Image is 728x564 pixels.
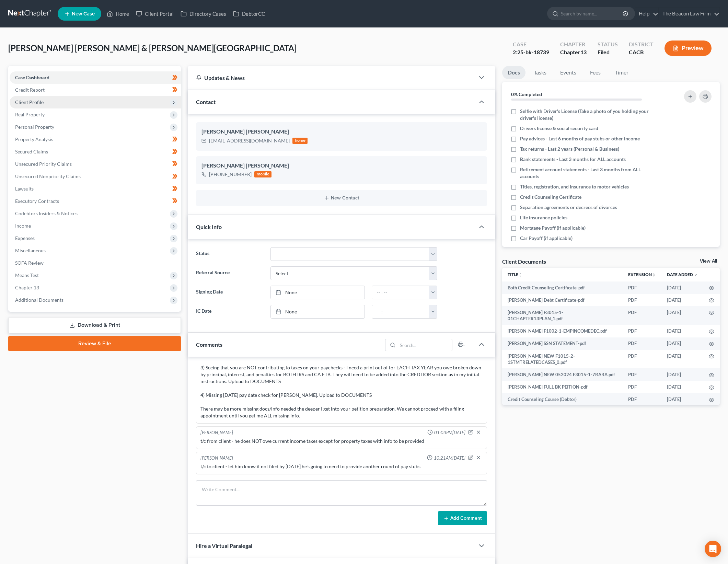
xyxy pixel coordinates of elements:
[580,49,587,55] span: 13
[661,381,703,393] td: [DATE]
[209,171,252,178] div: [PHONE_NUMBER]
[659,8,719,20] a: The Beacon Law Firm
[661,325,703,337] td: [DATE]
[502,350,623,369] td: [PERSON_NAME] NEW F1015-2-1STMTRELATEDCASES_0.pdf
[623,337,661,350] td: PDF
[629,41,654,48] div: District
[623,281,661,294] td: PDF
[10,133,181,146] a: Property Analysis
[196,223,222,230] span: Quick Info
[15,87,45,93] span: Credit Report
[555,66,582,79] a: Events
[10,183,181,195] a: Lawsuits
[196,341,222,348] span: Comments
[623,350,661,369] td: PDF
[15,161,72,167] span: Unsecured Priority Claims
[661,393,703,405] td: [DATE]
[694,273,698,277] i: expand_more
[10,195,181,207] a: Executory Contracts
[598,41,618,48] div: Status
[200,438,483,445] div: t/c from client - he does NOT owe current income taxes except for property taxes with info to be ...
[200,463,483,470] div: t/c to client - let him know if not filed by [DATE] he's going to need to provide another round o...
[201,128,482,136] div: [PERSON_NAME] [PERSON_NAME]
[10,146,181,158] a: Secured Claims
[520,125,598,132] span: Drivers license & social security card
[520,225,586,231] span: Mortgage Payoff (if applicable)
[665,41,712,56] button: Preview
[177,8,230,20] a: Directory Cases
[700,259,717,264] a: View All
[661,337,703,350] td: [DATE]
[372,305,429,318] input: -- : --
[15,285,39,290] span: Chapter 13
[667,272,698,277] a: Date Added expand_more
[623,306,661,325] td: PDF
[629,48,654,56] div: CACB
[502,325,623,337] td: [PERSON_NAME] F1002-1-EMPINCOMEDEC.pdf
[661,306,703,325] td: [DATE]
[15,210,78,216] span: Codebtors Insiders & Notices
[15,74,49,80] span: Case Dashboard
[132,8,177,20] a: Client Portal
[520,204,617,211] span: Separation agreements or decrees of divorces
[623,294,661,306] td: PDF
[434,455,465,461] span: 10:21AM[DATE]
[434,429,465,436] span: 01:03PM[DATE]
[502,66,525,79] a: Docs
[72,11,95,16] span: New Case
[15,223,31,229] span: Income
[254,171,271,177] div: mobile
[193,286,267,299] label: Signing Date
[8,336,181,351] a: Review & File
[103,8,132,20] a: Home
[196,542,252,549] span: Hire a Virtual Paralegal
[502,294,623,306] td: [PERSON_NAME] Debt Certificate-pdf
[193,266,267,280] label: Referral Source
[623,325,661,337] td: PDF
[502,381,623,393] td: [PERSON_NAME] FULL BK PEITION-pdf
[438,511,487,526] button: Add Comment
[528,66,552,79] a: Tasks
[520,214,567,221] span: Life insurance policies
[10,158,181,170] a: Unsecured Priority Claims
[661,368,703,381] td: [DATE]
[15,297,63,303] span: Additional Documents
[518,273,522,277] i: unfold_more
[661,281,703,294] td: [DATE]
[623,381,661,393] td: PDF
[200,429,233,436] div: [PERSON_NAME]
[15,112,45,117] span: Real Property
[502,337,623,350] td: [PERSON_NAME] SSN STATEMENT-pdf
[520,183,629,190] span: Titles, registration, and insurance to motor vehicles
[15,186,34,192] span: Lawsuits
[585,66,606,79] a: Fees
[513,48,549,56] div: 2:25-bk-18739
[209,137,290,144] div: [EMAIL_ADDRESS][DOMAIN_NAME]
[502,258,546,265] div: Client Documents
[15,149,48,154] span: Secured Claims
[520,235,573,242] span: Car Payoff (if applicable)
[10,257,181,269] a: SOFA Review
[292,138,308,144] div: home
[10,84,181,96] a: Credit Report
[513,41,549,48] div: Case
[520,156,626,163] span: Bank statements - Last 3 months for ALL accounts
[271,305,365,318] a: None
[15,124,54,130] span: Personal Property
[520,135,640,142] span: Pay advices - Last 6 months of pay stubs or other income
[623,393,661,405] td: PDF
[15,260,44,266] span: SOFA Review
[201,162,482,170] div: [PERSON_NAME] [PERSON_NAME]
[502,306,623,325] td: [PERSON_NAME] F3015-1-01CHAPTER13PLAN_1.pdf
[520,146,619,152] span: Tax returns - Last 2 years (Personal & Business)
[193,247,267,261] label: Status
[201,195,482,201] button: New Contact
[8,317,181,333] a: Download & Print
[230,8,268,20] a: DebtorCC
[635,8,658,20] a: Help
[652,273,656,277] i: unfold_more
[372,286,429,299] input: -- : --
[200,455,233,462] div: [PERSON_NAME]
[560,48,587,56] div: Chapter
[623,368,661,381] td: PDF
